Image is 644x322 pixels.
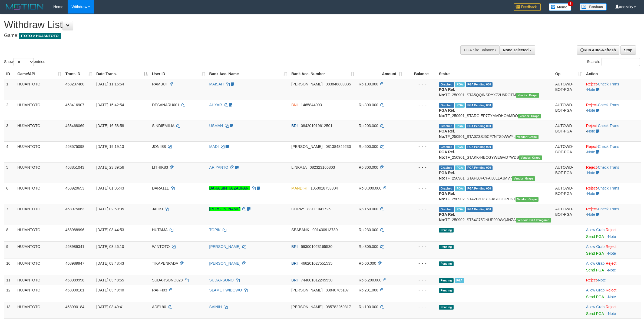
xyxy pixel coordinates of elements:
td: AUTOWD-BOT-PGA [553,183,584,204]
a: Note [608,251,616,255]
span: Copy 084201019612501 to clipboard [301,124,332,128]
span: Copy 085782269317 to clipboard [326,305,351,309]
span: [DATE] 11:16:54 [96,82,124,86]
th: Date Trans.: activate to sort column descending [94,69,150,79]
div: - - - [407,304,435,310]
span: Grabbed [439,124,454,128]
span: Rp 100.000 [359,82,378,86]
div: - - - [407,287,435,293]
th: Action [584,69,641,79]
h4: Game: [4,33,424,38]
td: 2 [4,100,15,121]
span: 468920653 [65,186,84,190]
a: Note [587,87,595,92]
span: [DATE] 23:39:56 [96,165,124,170]
th: Balance [404,69,437,79]
span: Copy 83111041726 to clipboard [307,207,331,211]
a: SAINIH [209,305,222,309]
td: 4 [4,141,15,162]
span: Grabbed [439,207,454,212]
span: [DATE] 02:59:35 [96,207,124,211]
th: Amount: activate to sort column ascending [356,69,404,79]
span: 468851043 [65,165,84,170]
a: Reject [586,144,597,149]
span: SEABANK [291,228,309,232]
th: Bank Acc. Number: activate to sort column ascending [289,69,356,79]
span: BRI [291,278,298,282]
td: AUTOWD-BOT-PGA [553,204,584,225]
td: · [584,275,641,285]
span: 468975663 [65,207,84,211]
span: Pending [439,261,454,266]
td: 13 [4,302,15,318]
span: Copy 466201027551535 to clipboard [301,261,332,265]
div: - - - [407,227,435,233]
span: [DATE] 03:49:41 [96,305,124,309]
a: Check Trans [598,207,619,211]
span: Marked by aeokris [455,124,464,128]
span: Copy 901430913739 to clipboard [312,228,338,232]
span: TIKAPENPADA [152,261,178,265]
div: - - - [407,81,435,87]
td: 12 [4,285,15,302]
a: Note [608,268,616,272]
span: Pending [439,245,454,249]
span: Rp 300.000 [359,165,378,170]
span: · [586,244,606,249]
b: PGA Ref. No: [439,87,455,97]
span: Pending [439,228,454,233]
a: Check Trans [598,103,619,107]
a: [PERSON_NAME] [209,207,240,211]
button: None selected [499,45,535,55]
td: 5 [4,162,15,183]
span: [PERSON_NAME] [291,305,322,309]
span: Pending [439,288,454,293]
a: [PERSON_NAME] [209,261,240,265]
span: Marked by aeozaky [455,186,464,191]
select: Showentries [14,58,34,66]
span: 468468069 [65,124,84,128]
a: Note [608,311,616,316]
span: Rp 60.000 [359,261,376,265]
span: Grabbed [439,145,454,149]
div: - - - [407,165,435,170]
span: Vendor URL: https://settle31.1velocity.biz [516,93,539,98]
span: [DATE] 03:49:40 [96,288,124,292]
a: Note [587,108,595,112]
a: SUDARSONO [209,278,234,282]
span: [DATE] 16:58:58 [96,124,124,128]
span: [DATE] 03:46:10 [96,244,124,249]
div: - - - [407,206,435,212]
a: Reject [586,82,597,86]
span: JAOKI [152,207,163,211]
span: Vendor URL: https://settle31.1velocity.biz [518,114,541,118]
td: AUTOWD-BOT-PGA [553,141,584,162]
a: ARIYANTO [209,165,228,170]
td: · · [584,162,641,183]
span: 468989998 [65,278,84,282]
span: Rp 203.000 [359,124,378,128]
td: HUJANTOTO [15,79,63,100]
td: TF_250902_ST54C75DNUP900WQJNZA [437,204,553,225]
span: 468988996 [65,228,84,232]
span: Vendor URL: https://settle31.1velocity.biz [516,197,539,202]
span: PGA Pending [466,165,493,170]
td: HUJANTOTO [15,241,63,258]
td: HUJANTOTO [15,141,63,162]
span: Copy 744001012245530 to clipboard [301,278,332,282]
span: Copy 082323166803 to clipboard [310,165,335,170]
h1: Withdraw List [4,19,424,30]
span: LITHIK83 [152,165,168,170]
span: [PERSON_NAME] [291,82,322,86]
a: [PERSON_NAME] [209,244,240,249]
span: ADEL90 [152,305,166,309]
span: 468990181 [65,288,84,292]
a: Check Trans [598,124,619,128]
span: 468237480 [65,82,84,86]
span: Grabbed [439,165,454,170]
th: Status [437,69,553,79]
th: Op: activate to sort column ascending [553,69,584,79]
span: Rp 8.000.000 [359,186,381,190]
td: AUTOWD-BOT-PGA [553,162,584,183]
td: 1 [4,79,15,100]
